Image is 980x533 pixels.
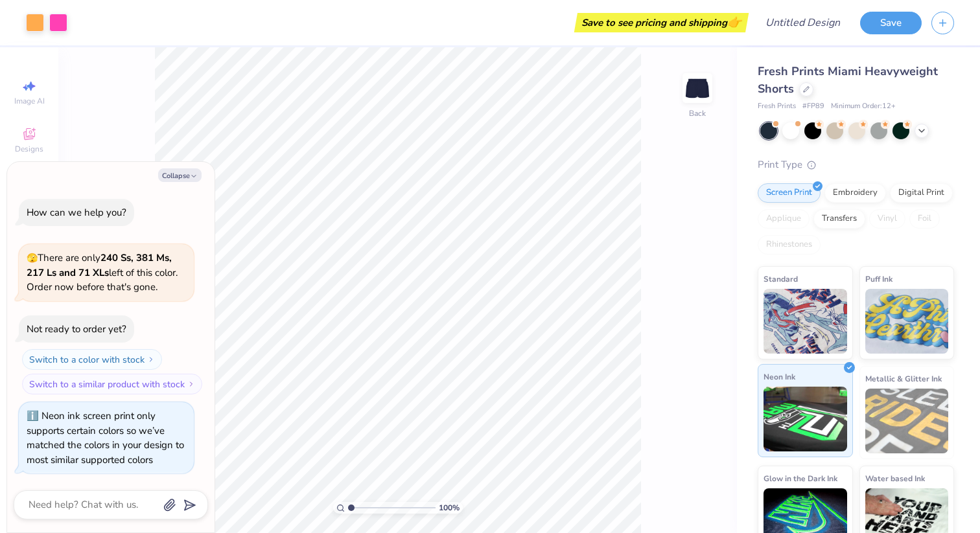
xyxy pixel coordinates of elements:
img: Standard [764,289,847,354]
img: Back [684,75,710,101]
img: Neon Ink [764,387,847,451]
button: Save [860,12,922,34]
div: Neon ink screen print only supports certain colors so we’ve matched the colors in your design to ... [27,409,184,466]
button: Switch to a similar product with stock [22,374,202,394]
div: How can we help you? [27,206,126,219]
span: Neon Ink [764,370,795,383]
div: Save to see pricing and shipping [577,13,745,32]
span: Glow in the Dark Ink [764,471,837,485]
span: # FP89 [802,101,824,112]
div: Embroidery [824,183,886,203]
img: Switch to a similar product with stock [187,380,195,388]
div: Back [689,108,706,119]
span: Water based Ink [865,471,925,485]
span: Standard [764,272,798,286]
span: Minimum Order: 12 + [831,101,896,112]
span: 👉 [727,14,741,30]
input: Untitled Design [755,10,850,36]
div: Screen Print [758,183,821,203]
button: Collapse [158,168,202,182]
div: Transfers [813,209,865,229]
div: Not ready to order yet? [27,323,126,335]
span: There are only left of this color. Order now before that's gone. [27,251,178,293]
div: Vinyl [869,209,905,229]
div: Rhinestones [758,235,821,255]
span: Fresh Prints [758,101,796,112]
div: Print Type [758,157,954,172]
strong: 240 Ss, 381 Ms, 217 Ls and 71 XLs [27,251,172,279]
span: Metallic & Glitter Ink [865,372,942,385]
img: Metallic & Glitter Ink [865,389,949,453]
span: 🫣 [27,252,38,264]
span: Puff Ink [865,272,892,286]
span: Image AI [14,96,45,106]
div: Digital Print [890,183,953,203]
div: Applique [758,209,810,229]
span: Fresh Prints Miami Heavyweight Shorts [758,63,938,96]
span: 100 % [439,502,460,514]
div: Foil [909,209,940,229]
span: Designs [15,144,43,154]
img: Puff Ink [865,289,949,354]
img: Switch to a color with stock [147,356,155,363]
button: Switch to a color with stock [22,349,162,370]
